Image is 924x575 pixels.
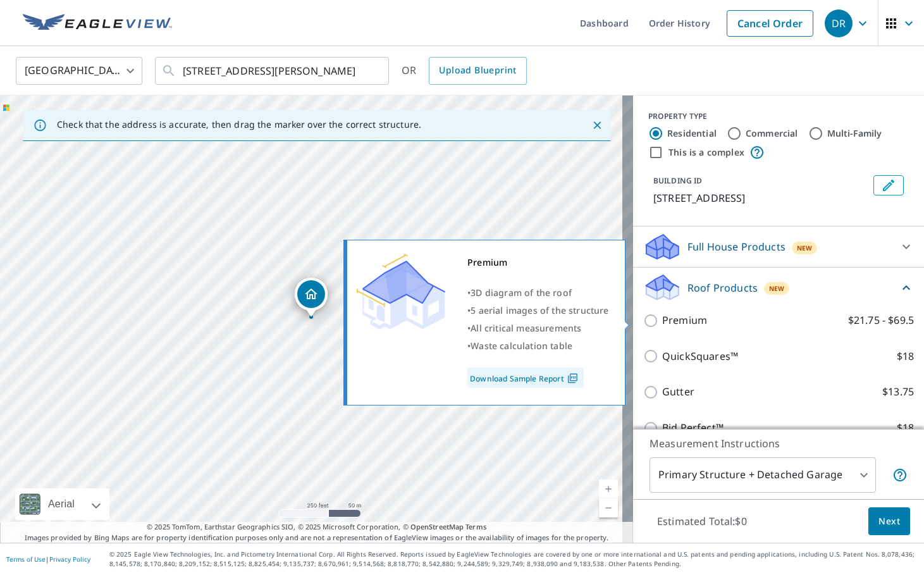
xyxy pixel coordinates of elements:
label: Residential [667,127,717,140]
img: Premium [357,254,445,330]
label: This is a complex [668,146,744,159]
span: 5 aerial images of the structure [471,304,608,316]
span: 3D diagram of the roof [471,287,572,299]
p: Check that the address is accurate, then drag the marker over the correct structure. [57,119,421,130]
p: Roof Products [687,280,758,295]
a: OpenStreetMap [410,522,464,531]
p: Measurement Instructions [650,436,908,451]
input: Search by address or latitude-longitude [183,53,363,89]
p: | [6,555,90,563]
div: • [467,302,609,319]
p: $18 [897,349,914,364]
p: $18 [897,420,914,436]
button: Next [868,507,910,536]
img: Pdf Icon [564,373,581,384]
a: Current Level 17, Zoom In [599,479,618,498]
div: Aerial [44,488,78,520]
p: $13.75 [882,384,914,400]
div: Dropped pin, building 1, Residential property, 1062 Stonebridge Ln Leland, NC 28451 [295,278,328,317]
p: BUILDING ID [653,175,702,186]
p: Gutter [662,384,694,400]
div: Aerial [15,488,109,520]
img: EV Logo [23,14,172,33]
p: Premium [662,312,707,328]
div: Premium [467,254,609,271]
p: $21.75 - $69.5 [848,312,914,328]
div: DR [825,9,853,37]
div: • [467,337,609,355]
span: © 2025 TomTom, Earthstar Geographics SIO, © 2025 Microsoft Corporation, © [147,522,486,533]
a: Terms [465,522,486,531]
span: Waste calculation table [471,340,572,352]
a: Cancel Order [727,10,813,37]
div: Primary Structure + Detached Garage [650,457,876,493]
a: Terms of Use [6,555,46,564]
a: Upload Blueprint [429,57,526,85]
button: Close [589,117,605,133]
div: [GEOGRAPHIC_DATA] [16,53,142,89]
button: Edit building 1 [873,175,904,195]
p: Bid Perfect™ [662,420,724,436]
span: Your report will include the primary structure and a detached garage if one exists. [892,467,908,483]
span: All critical measurements [471,322,581,334]
p: [STREET_ADDRESS] [653,190,868,206]
a: Privacy Policy [49,555,90,564]
p: Full House Products [687,239,785,254]
div: Roof ProductsNew [643,273,914,302]
p: Estimated Total: $0 [647,507,757,535]
div: Full House ProductsNew [643,232,914,262]
label: Commercial [746,127,798,140]
div: OR [402,57,527,85]
span: Upload Blueprint [439,63,516,78]
span: Next [878,514,900,529]
div: PROPERTY TYPE [648,111,909,122]
p: © 2025 Eagle View Technologies, Inc. and Pictometry International Corp. All Rights Reserved. Repo... [109,550,918,569]
span: New [797,243,813,253]
span: New [769,283,785,294]
a: Current Level 17, Zoom Out [599,498,618,517]
label: Multi-Family [827,127,882,140]
div: • [467,284,609,302]
p: QuickSquares™ [662,349,738,364]
div: • [467,319,609,337]
a: Download Sample Report [467,368,584,388]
